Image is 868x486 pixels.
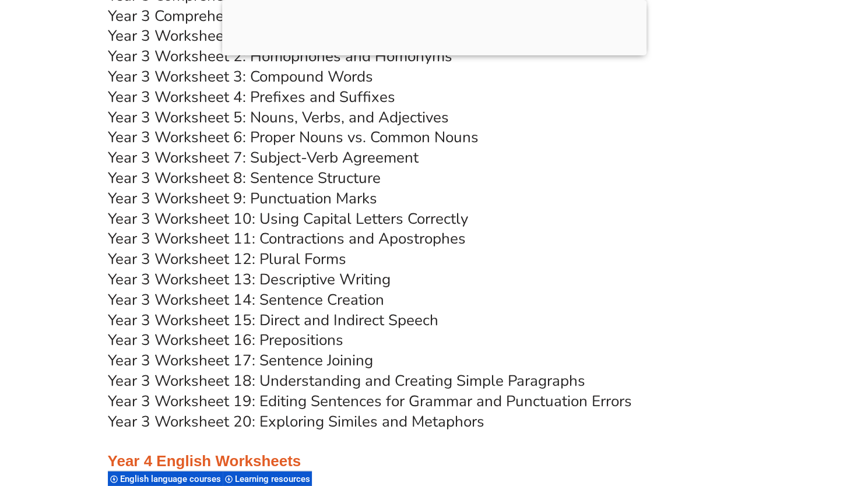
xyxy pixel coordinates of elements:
[108,269,391,290] a: Year 3 Worksheet 13: Descriptive Writing
[120,474,224,484] span: English language courses
[108,432,761,471] h3: Year 4 English Worksheets
[108,107,449,128] a: Year 3 Worksheet 5: Nouns, Verbs, and Adjectives
[108,147,419,168] a: Year 3 Worksheet 7: Subject-Verb Agreement
[108,391,632,411] a: Year 3 Worksheet 19: Editing Sentences for Grammar and Punctuation Errors
[108,228,466,249] a: Year 3 Worksheet 11: Contractions and Apostrophes
[108,46,452,66] a: Year 3 Worksheet 2: Homophones and Homonyms
[108,6,500,26] a: Year 3 Comprehension Worksheet 20: The Missing Puppy
[108,411,484,432] a: Year 3 Worksheet 20: Exploring Similes and Metaphors
[108,371,585,391] a: Year 3 Worksheet 18: Understanding and Creating Simple Paragraphs
[108,66,373,87] a: Year 3 Worksheet 3: Compound Words
[108,330,343,350] a: Year 3 Worksheet 16: Prepositions
[108,249,346,269] a: Year 3 Worksheet 12: Plural Forms
[108,26,424,46] a: Year 3 Worksheet 1: Synonyms and Antonyms
[108,127,479,147] a: Year 3 Worksheet 6: Proper Nouns vs. Common Nouns
[108,168,381,188] a: Year 3 Worksheet 8: Sentence Structure
[108,310,438,330] a: Year 3 Worksheet 15: Direct and Indirect Speech
[674,354,868,486] iframe: Chat Widget
[108,209,468,229] a: Year 3 Worksheet 10: Using Capital Letters Correctly
[108,87,395,107] a: Year 3 Worksheet 4: Prefixes and Suffixes
[108,188,377,209] a: Year 3 Worksheet 9: Punctuation Marks
[235,474,314,484] span: Learning resources
[108,350,373,371] a: Year 3 Worksheet 17: Sentence Joining
[108,290,384,310] a: Year 3 Worksheet 14: Sentence Creation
